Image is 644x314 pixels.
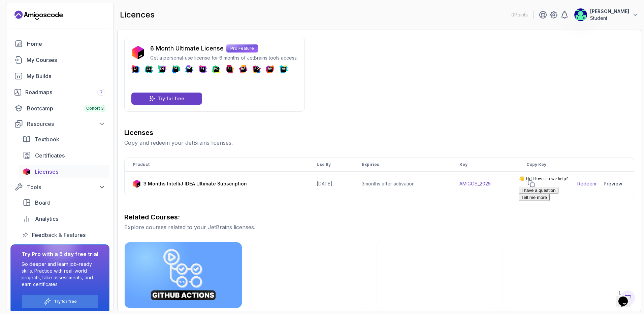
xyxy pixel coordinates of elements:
[158,95,184,102] p: Try for free
[10,181,109,193] button: Tools
[35,168,59,176] span: Licenses
[124,128,634,137] h3: Licenses
[25,88,105,96] div: Roadmaps
[35,199,51,207] span: Board
[124,223,634,231] p: Explore courses related to your JetBrains licenses.
[131,46,145,59] img: jetbrains icon
[125,158,309,172] th: Product
[86,106,104,111] span: Cohort 3
[19,228,109,242] a: feedback
[19,165,109,178] a: licenses
[32,231,86,239] span: Feedback & Features
[124,212,634,222] h3: Related Courses:
[3,3,124,28] div: 👋 Hi! How can we help?I have a questionTell me more
[27,183,105,191] div: Tools
[574,8,587,21] img: user profile image
[120,9,155,20] h2: licences
[309,158,354,172] th: Use By
[503,242,620,308] img: GitHub Toolkit card
[451,172,518,196] td: AMIGOS_2025
[10,102,109,115] a: bootcamp
[251,242,368,308] img: Git for Professionals card
[309,172,354,196] td: [DATE]
[131,93,202,105] a: Try for free
[100,90,103,95] span: 7
[27,120,105,128] div: Resources
[14,10,63,21] a: Landing page
[23,168,31,175] img: jetbrains icon
[150,55,298,61] p: Get a personal-use license for 6 months of JetBrains tools access.
[10,69,109,83] a: builds
[574,8,639,22] button: user profile image[PERSON_NAME]Student
[35,135,59,143] span: Textbook
[354,172,451,196] td: 3 months after activation
[10,37,109,50] a: home
[10,85,109,99] a: roadmaps
[3,14,42,21] button: I have a question
[590,8,629,15] p: [PERSON_NAME]
[124,139,634,147] p: Copy and redeem your JetBrains licenses.
[27,72,105,80] div: My Builds
[19,196,109,209] a: board
[143,180,247,187] p: 3 Months IntelliJ IDEA Ultimate Subscription
[19,133,109,146] a: textbook
[10,53,109,67] a: courses
[377,242,494,308] img: Git & GitHub Fundamentals card
[27,104,105,112] div: Bootcamp
[19,212,109,225] a: analytics
[226,44,258,53] p: Pro Feature
[3,21,34,28] button: Tell me more
[516,173,637,284] iframe: chat widget
[22,261,98,288] p: Go deeper and learn job-ready skills. Practice with real-world projects, take assessments, and ea...
[54,299,77,304] a: Try for free
[511,11,528,18] p: 0 Points
[616,287,637,307] iframe: chat widget
[518,158,569,172] th: Copy Key
[150,44,224,53] p: 6 Month Ultimate License
[19,149,109,162] a: certificates
[133,180,141,188] img: jetbrains icon
[354,158,451,172] th: Expiries
[22,294,98,308] button: Try for free
[125,242,242,308] img: CI/CD with GitHub Actions card
[35,215,58,223] span: Analytics
[10,118,109,130] button: Resources
[451,158,518,172] th: Key
[3,3,52,8] span: 👋 Hi! How can we help?
[590,15,629,22] p: Student
[35,151,65,160] span: Certificates
[27,56,105,64] div: My Courses
[27,40,105,48] div: Home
